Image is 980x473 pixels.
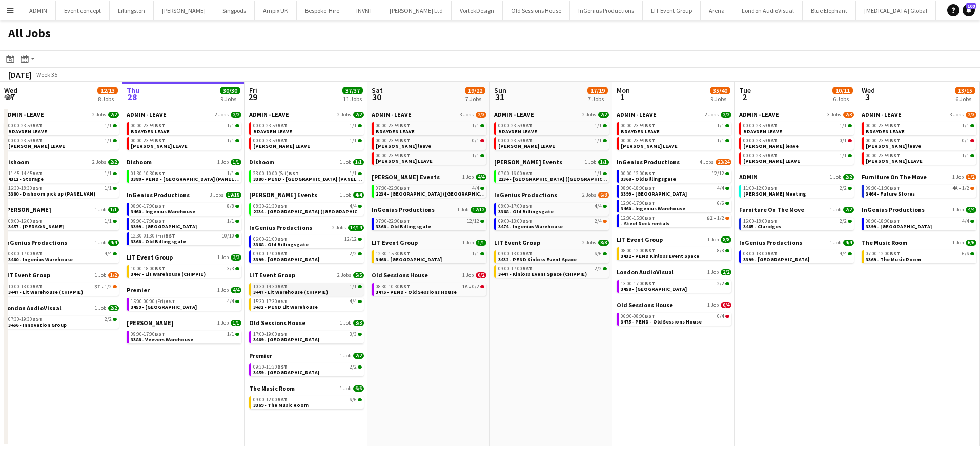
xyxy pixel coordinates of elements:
span: 00:00-23:59 [498,123,533,128]
span: 3 Jobs [950,112,964,118]
span: 23/24 [716,159,731,165]
a: 00:00-23:59BST1/1BRAYDEN LEAVE [8,122,117,134]
a: 00:00-23:59BST1/1BRAYDEN LEAVE [621,122,729,134]
span: 1/1 [598,159,609,165]
span: BST [277,122,288,129]
span: 00:00-23:59 [376,138,410,143]
span: BST [400,185,410,191]
span: 23:00-10:00 (Sat) [253,171,299,176]
span: BST [400,122,410,129]
span: BST [767,152,778,159]
span: BST [32,137,43,144]
span: 1/1 [472,123,479,128]
div: [PERSON_NAME]1 Job1/108:00-16:00BST1/13457 - [PERSON_NAME] [4,206,119,239]
span: 1/1 [108,207,119,213]
a: 00:00-23:59BST1/1BRAYDEN LEAVE [498,122,607,134]
span: 3460 - Ingenius Warehouse [621,205,685,212]
span: 1/1 [717,123,724,128]
span: 1/1 [231,159,241,165]
div: ADMIN - LEAVE2 Jobs2/200:00-23:59BST1/1BRAYDEN LEAVE00:00-23:59BST1/1[PERSON_NAME] LEAVE [617,111,731,158]
span: 12/12 [471,207,486,213]
span: 3 Jobs [460,112,474,118]
span: BRAYDEN LEAVE [376,128,415,135]
div: InGenius Productions3 Jobs19/1908:00-17:00BST8/83460 - Ingenius Warehouse09:00-17:00BST1/13399 - ... [127,191,241,253]
a: 00:00-23:59BST1/1[PERSON_NAME] LEAVE [866,152,974,164]
div: ADMIN - LEAVE2 Jobs2/200:00-23:59BST1/1BRAYDEN LEAVE00:00-23:59BST1/1[PERSON_NAME] LEAVE [127,111,241,158]
span: 0/1 [840,138,847,143]
span: InGenius Productions [494,191,557,199]
span: BST [32,170,43,177]
span: 0/1 [962,138,969,143]
span: 00:00-23:59 [866,153,900,158]
a: [PERSON_NAME] Events1 Job4/4 [249,191,364,199]
span: BST [522,122,533,129]
span: 00:00-23:59 [498,138,533,143]
span: 00:00-12:00 [621,171,655,176]
span: ADMIN [739,173,758,181]
a: ADMIN - LEAVE2 Jobs2/2 [494,111,609,118]
a: 00:00-23:59BST1/1BRAYDEN LEAVE [376,122,484,134]
span: 00:00-23:59 [131,138,165,143]
span: 2/2 [843,207,854,213]
span: BST [522,203,533,209]
button: ADMIN [21,1,56,20]
span: 08:30-21:30 [253,204,288,209]
a: 07:00-16:00BST1/12234 - [GEOGRAPHIC_DATA] ([GEOGRAPHIC_DATA]) [498,170,607,182]
a: 00:00-23:59BST1/1[PERSON_NAME] LEAVE [376,152,484,164]
span: 08:00-18:00 [621,186,655,191]
span: 00:00-23:59 [743,123,778,128]
a: 00:00-23:59BST1/1[PERSON_NAME] LEAVE [743,152,852,164]
a: 08:30-21:30BST4/42234 - [GEOGRAPHIC_DATA] ([GEOGRAPHIC_DATA]) [253,203,362,214]
div: ADMIN - LEAVE2 Jobs2/200:00-23:59BST1/1BRAYDEN LEAVE00:00-23:59BST1/1[PERSON_NAME] LEAVE [4,111,119,158]
span: 3380 - PEND - Glasgow (PANEL VAN) [131,176,247,182]
span: Dishoom [127,158,152,166]
span: Chris Ames leave [743,143,799,149]
span: BRAYDEN LEAVE [866,128,905,135]
span: ADMIN - LEAVE [372,111,412,118]
a: 08:00-17:00BST8/83460 - Ingenius Warehouse [131,203,239,214]
span: BST [155,170,165,177]
span: BRAYDEN LEAVE [743,128,782,135]
button: InGenius Productions [570,1,643,20]
span: 2/2 [721,112,731,118]
span: 1/1 [227,123,234,128]
span: 2234 - Four Seasons Hampshire (Luton) [376,190,499,197]
span: 1/1 [105,138,112,143]
a: 00:00-23:59BST1/1BRAYDEN LEAVE [253,122,362,134]
span: 1 Job [462,174,474,180]
div: ADMIN1 Job2/211:00-12:00BST2/2[PERSON_NAME] Meeting [739,173,854,206]
span: 2/3 [843,112,854,118]
span: BST [289,170,299,177]
button: Lillingston [110,1,154,20]
span: BST [645,170,655,177]
span: BST [32,122,43,129]
span: 1/1 [353,159,364,165]
span: BST [522,137,533,144]
a: InGenius Productions1 Job12/12 [372,206,486,213]
a: 00:00-23:59BST1/1BRAYDEN LEAVE [743,122,852,134]
span: 2 Jobs [582,192,596,198]
div: InGenius Productions1 Job12/1207:00-22:00BST12/123368 - Old Billingsgate [372,206,486,239]
div: Furniture On The Move1 Job1/209:30-11:30BST4A•1/23464 - Future Stores [862,173,976,206]
span: 1 Job [830,174,841,180]
span: 00:00-23:59 [8,123,43,128]
button: Blue Elephant [803,1,856,20]
span: Chris Lane LEAVE [253,143,310,149]
span: 1/2 [966,174,976,180]
span: 00:00-23:59 [253,123,288,128]
a: 00:00-12:00BST12/123368 - Old Billingsgate [621,170,729,182]
span: 12:00-17:00 [621,201,655,206]
span: Dishoom [4,158,29,166]
span: Hannah Hope Events [249,191,317,199]
a: ADMIN - LEAVE2 Jobs2/2 [4,111,119,118]
a: Dishoom1 Job1/1 [127,158,241,166]
span: BST [645,200,655,206]
a: 00:00-23:59BST1/1[PERSON_NAME] LEAVE [253,137,362,149]
a: 11:00-12:00BST2/2[PERSON_NAME] Meeting [743,185,852,197]
span: 3464 - Future Stores [866,190,915,197]
button: [MEDICAL_DATA] Global [856,1,936,20]
a: ADMIN - LEAVE3 Jobs2/3 [372,111,486,118]
span: 00:00-23:59 [743,153,778,158]
button: Arena [701,1,733,20]
span: Chris Lane LEAVE [743,158,800,164]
